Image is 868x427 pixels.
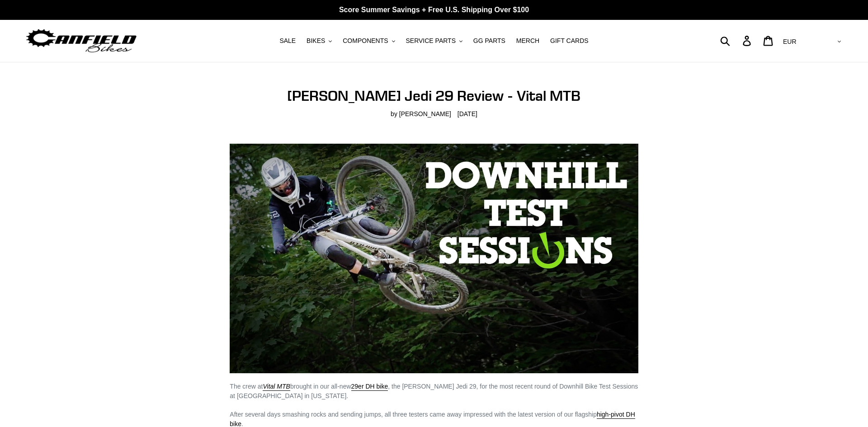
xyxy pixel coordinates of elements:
button: COMPONENTS [338,35,399,47]
span: by [PERSON_NAME] [391,109,451,119]
a: SALE [275,35,300,47]
span: BIKES [307,37,325,45]
span: SALE [279,37,296,45]
time: [DATE] [458,110,477,117]
a: 29er DH bike [351,383,388,391]
span: SERVICE PARTS [406,37,455,45]
span: MERCH [516,37,539,45]
a: GG PARTS [469,35,510,47]
input: Search [725,31,748,51]
button: SERVICE PARTS [401,35,467,47]
h1: [PERSON_NAME] Jedi 29 Review - Vital MTB [230,87,638,104]
a: MERCH [512,35,544,47]
img: Canfield Bikes [25,27,138,55]
a: GIFT CARDS [546,35,593,47]
span: COMPONENTS [343,37,388,45]
p: The crew at brought in our all-new , the [PERSON_NAME] Jedi 29, for the most recent round of Down... [230,382,638,401]
img: Canfield Jedi 29 Review - Vital MTB [230,144,638,373]
a: Vital MTB [263,383,290,391]
span: GIFT CARDS [550,37,589,45]
button: BIKES [302,35,336,47]
span: GG PARTS [473,37,505,45]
